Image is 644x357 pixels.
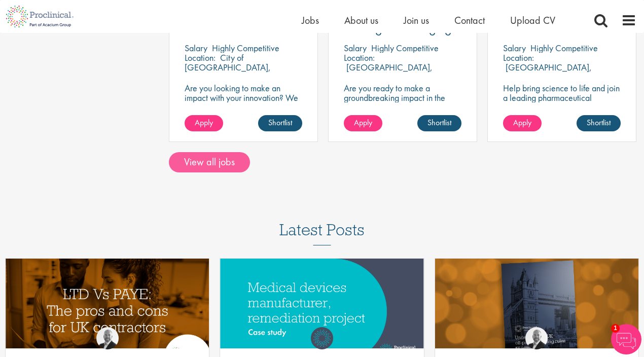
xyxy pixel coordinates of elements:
[185,115,223,131] a: Apply
[503,42,526,54] span: Salary
[6,259,209,348] a: Link to a post
[185,42,207,54] span: Salary
[344,115,382,131] a: Apply
[404,14,429,27] a: Join us
[503,115,542,131] a: Apply
[503,61,592,83] p: [GEOGRAPHIC_DATA], [GEOGRAPHIC_DATA]
[169,152,250,172] a: View all jobs
[96,327,119,349] img: Sean Moran
[435,259,638,348] a: Link to a post
[279,221,365,245] h3: Latest Posts
[371,42,439,54] p: Highly Competitive
[344,14,378,27] a: About us
[220,259,423,348] a: Link to a post
[212,42,279,54] p: Highly Competitive
[354,117,372,128] span: Apply
[344,9,461,34] a: Regulatory Senior Manager - Emerging Markets
[525,327,548,349] img: Sean Moran
[185,52,216,63] span: Location:
[503,9,621,34] a: Clinical Research Coordinator
[344,42,367,54] span: Salary
[302,14,319,27] a: Jobs
[513,117,531,128] span: Apply
[611,324,620,333] span: 1
[577,115,621,131] a: Shortlist
[185,83,302,141] p: Are you looking to make an impact with your innovation? We are working with a well-established ph...
[311,327,333,349] img: Proclinical Staffing
[185,52,271,83] p: City of [GEOGRAPHIC_DATA], [GEOGRAPHIC_DATA]
[454,14,485,27] a: Contact
[258,115,302,131] a: Shortlist
[344,52,375,63] span: Location:
[417,115,461,131] a: Shortlist
[611,324,641,354] img: Chatbot
[510,14,555,27] a: Upload CV
[195,117,213,128] span: Apply
[503,83,621,131] p: Help bring science to life and join a leading pharmaceutical company to play a key role in delive...
[530,42,598,54] p: Highly Competitive
[344,83,461,141] p: Are you ready to make a groundbreaking impact in the world of biotechnology? Join a growing compa...
[503,52,534,63] span: Location:
[344,61,433,83] p: [GEOGRAPHIC_DATA], [GEOGRAPHIC_DATA]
